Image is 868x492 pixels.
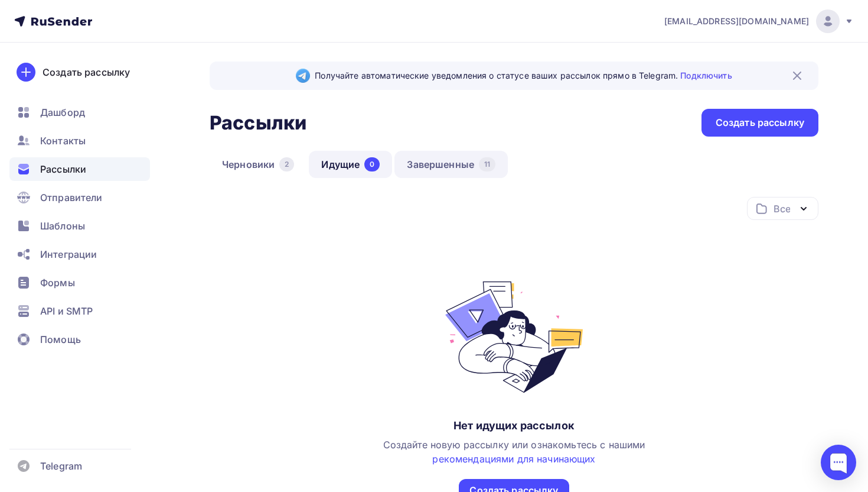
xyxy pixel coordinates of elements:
div: Создать рассылку [716,116,804,130]
a: Отправители [9,186,150,209]
a: [EMAIL_ADDRESS][DOMAIN_NAME] [664,9,854,33]
a: Подключить [680,70,732,80]
a: Идущие0 [309,151,392,178]
div: 11 [479,157,495,171]
span: Контакты [40,134,86,148]
span: Шаблоны [40,219,85,233]
a: Шаблоны [9,214,150,238]
a: Черновики2 [210,151,306,178]
div: 2 [279,157,294,171]
div: Все [774,202,790,216]
a: Завершенные11 [394,151,508,178]
div: Нет идущих рассылок [453,419,575,433]
span: Дашборд [40,105,85,119]
a: Формы [9,271,150,294]
a: Контакты [9,129,150,153]
div: 0 [364,157,380,171]
span: Рассылки [40,162,86,176]
span: API и SMTP [40,304,93,318]
span: Получайте автоматические уведомления о статусе ваших рассылок прямо в Telegram. [315,70,732,82]
div: Создать рассылку [43,65,130,79]
span: Telegram [40,459,82,473]
a: Рассылки [9,157,150,181]
span: Создайте новую рассылку или ознакомьтесь с нашими [383,439,645,465]
span: Интеграции [40,247,97,261]
a: Дашборд [9,101,150,124]
img: Telegram [296,69,310,83]
span: Помощь [40,332,81,347]
span: Формы [40,276,75,290]
span: [EMAIL_ADDRESS][DOMAIN_NAME] [664,15,809,27]
span: Отправители [40,190,103,205]
button: Все [747,197,818,220]
h2: Рассылки [210,111,306,135]
a: рекомендациями для начинающих [432,453,595,465]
